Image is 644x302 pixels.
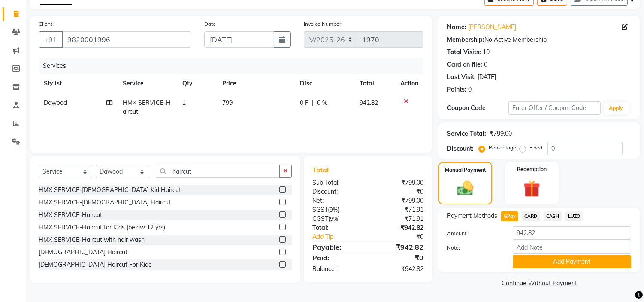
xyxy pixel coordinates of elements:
div: 10 [483,48,490,57]
div: HMX SERVICE-Haircut with hair wash [39,235,145,244]
div: ₹71.91 [368,205,430,214]
label: Redemption [517,165,547,173]
div: Coupon Code [447,104,508,113]
label: Percentage [489,144,516,152]
span: 799 [222,99,233,107]
div: Discount: [306,187,368,196]
span: Dawood [44,99,67,107]
div: ( ) [306,214,368,223]
div: ₹942.82 [368,265,430,274]
div: Payable: [306,242,368,252]
span: 9% [330,215,338,222]
input: Add Note [513,241,631,254]
div: Card on file: [447,60,482,69]
div: 0 [468,85,472,94]
div: ₹0 [378,232,430,241]
input: Search by Name/Mobile/Email/Code [62,31,191,48]
div: Discount: [447,144,474,153]
div: ₹942.82 [368,242,430,252]
th: Disc [295,74,354,93]
div: Total Visits: [447,48,481,57]
img: _gift.svg [518,178,545,199]
span: CGST [312,215,328,223]
span: CASH [544,211,562,221]
th: Total [354,74,396,93]
div: Sub Total: [306,178,368,187]
button: Add Payment [513,255,631,268]
button: +91 [39,31,63,48]
div: HMX SERVICE-[DEMOGRAPHIC_DATA] Kid Haircut [39,186,181,195]
div: ₹799.00 [368,178,430,187]
th: Service [118,74,178,93]
div: ₹942.82 [368,223,430,232]
label: Manual Payment [445,166,486,174]
div: ₹0 [368,187,430,196]
div: Service Total: [447,129,486,138]
span: Total [312,165,332,174]
div: [DATE] [478,73,496,82]
th: Qty [177,74,217,93]
input: Enter Offer / Coupon Code [508,101,600,115]
div: Total: [306,223,368,232]
div: HMX SERVICE-Haircut [39,210,102,220]
th: Stylist [39,74,118,93]
div: 0 [484,60,487,69]
a: Add Tip [306,232,378,241]
span: GPay [501,211,518,221]
th: Action [395,74,423,93]
span: 9% [330,206,338,213]
input: Amount [513,226,631,240]
span: 1 [182,99,186,107]
label: Fixed [529,144,542,152]
a: Continue Without Payment [440,279,638,288]
div: ₹0 [368,253,430,263]
div: [DEMOGRAPHIC_DATA] Haircut For Kids [39,260,151,269]
div: Name: [447,23,466,32]
label: Date [204,20,216,28]
div: ( ) [306,205,368,214]
div: ₹799.00 [490,129,512,138]
img: _cash.svg [452,179,478,198]
span: 0 % [317,98,327,107]
div: HMX SERVICE-[DEMOGRAPHIC_DATA] Haircut [39,198,171,207]
div: Services [39,58,430,74]
div: Paid: [306,253,368,263]
input: Search or Scan [156,165,280,178]
label: Invoice Number [304,20,341,28]
button: Apply [604,102,629,115]
span: HMX SERVICE-Haircut [123,99,171,116]
div: Balance : [306,265,368,274]
span: | [312,98,314,107]
div: Net: [306,196,368,205]
div: Points: [447,85,466,94]
div: Last Visit: [447,73,476,82]
span: 0 F [300,98,308,107]
div: Membership: [447,35,484,44]
div: ₹71.91 [368,214,430,223]
label: Amount: [441,229,506,237]
div: No Active Membership [447,35,631,44]
span: SGST [312,206,328,214]
div: HMX SERVICE-Haircut for Kids (below 12 yrs) [39,223,165,232]
span: CARD [522,211,540,221]
label: Client [39,20,52,28]
th: Price [217,74,295,93]
div: ₹799.00 [368,196,430,205]
span: 942.82 [360,99,378,107]
label: Note: [441,244,506,252]
span: Payment Methods [447,211,497,220]
a: [PERSON_NAME] [468,23,516,32]
div: [DEMOGRAPHIC_DATA] Haircut [39,248,127,257]
span: LUZO [565,211,583,221]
